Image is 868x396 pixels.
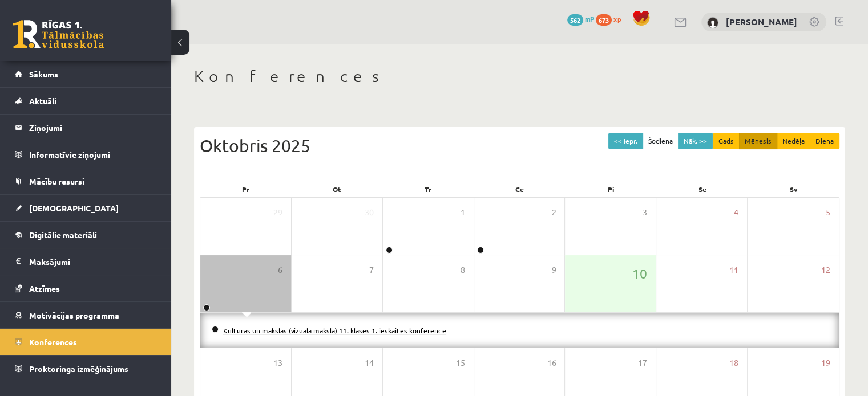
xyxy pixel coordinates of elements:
[365,206,374,219] span: 30
[29,141,157,168] legend: Informatīvie ziņojumi
[15,141,157,168] a: Informatīvie ziņojumi
[15,248,157,275] a: Maksājumi
[200,133,839,158] div: Oktobris 2025
[596,14,612,26] span: 673
[29,310,119,320] span: Motivācijas programma
[748,181,839,197] div: Sv
[291,181,382,197] div: Ot
[596,14,627,23] a: 673 xp
[678,133,713,149] button: Nāk. >>
[713,133,740,149] button: Gads
[13,20,104,48] a: Rīgas 1. Tālmācības vidusskola
[777,133,810,149] button: Nedēļa
[608,133,643,149] button: << Iepr.
[29,115,157,141] legend: Ziņojumi
[729,357,738,369] span: 18
[369,264,374,276] span: 7
[29,176,84,186] span: Mācību resursi
[461,264,465,276] span: 8
[643,206,647,219] span: 3
[632,264,647,283] span: 10
[474,181,565,197] div: Ce
[15,329,157,355] a: Konferences
[15,61,157,87] a: Sākums
[15,168,157,194] a: Mācību resursi
[29,230,97,240] span: Digitālie materiāli
[643,133,679,149] button: Šodiena
[15,195,157,221] a: [DEMOGRAPHIC_DATA]
[613,14,621,23] span: xp
[29,248,157,275] legend: Maksājumi
[29,337,77,347] span: Konferences
[566,181,657,197] div: Pi
[567,14,583,26] span: 562
[15,275,157,301] a: Atzīmes
[29,69,58,79] span: Sākums
[567,14,594,23] a: 562 mP
[273,357,282,369] span: 13
[273,206,282,219] span: 29
[194,67,845,86] h1: Konferences
[15,88,157,114] a: Aktuāli
[278,264,282,276] span: 6
[585,14,594,23] span: mP
[707,17,718,28] img: Marta Broka
[29,203,119,213] span: [DEMOGRAPHIC_DATA]
[810,133,839,149] button: Diena
[821,264,830,276] span: 12
[729,264,738,276] span: 11
[821,357,830,369] span: 19
[456,357,465,369] span: 15
[15,222,157,248] a: Digitālie materiāli
[15,356,157,382] a: Proktoringa izmēģinājums
[551,264,556,276] span: 9
[382,181,474,197] div: Tr
[739,133,777,149] button: Mēnesis
[200,181,291,197] div: Pr
[29,96,56,106] span: Aktuāli
[365,357,374,369] span: 14
[29,364,128,374] span: Proktoringa izmēģinājums
[547,357,556,369] span: 16
[551,206,556,219] span: 2
[734,206,738,219] span: 4
[29,283,60,293] span: Atzīmes
[657,181,748,197] div: Se
[638,357,647,369] span: 17
[15,115,157,141] a: Ziņojumi
[15,302,157,328] a: Motivācijas programma
[223,326,446,335] a: Kultūras un mākslas (vizuālā māksla) 11. klases 1. ieskaites konference
[461,206,465,219] span: 1
[726,16,797,27] a: [PERSON_NAME]
[826,206,830,219] span: 5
